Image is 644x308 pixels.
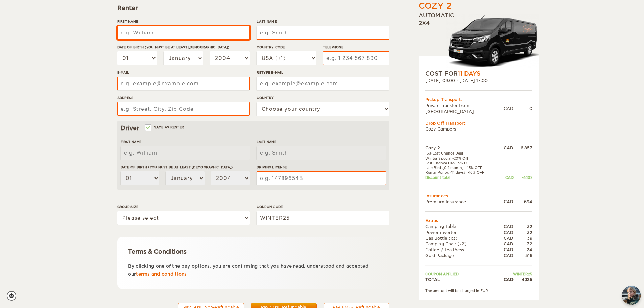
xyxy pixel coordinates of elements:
[497,230,514,235] div: CAD
[514,199,532,205] div: 694
[257,77,389,90] input: e.g. example@example.com
[425,199,497,205] td: Premium Insurance
[622,286,641,305] img: Freyja at Cozy Campers
[514,145,532,151] div: 6,857
[497,253,514,258] div: CAD
[425,103,504,114] td: Private transfer from [GEOGRAPHIC_DATA]
[257,171,386,185] input: e.g. 14789654B
[257,204,389,209] label: Coupon code
[514,277,532,282] div: 4,125
[136,271,187,277] a: terms and conditions
[514,175,532,180] div: -4,102
[425,193,532,199] td: Insurances
[425,70,532,78] div: COST FOR
[425,288,532,293] div: The amount will be charged in EUR
[425,235,497,241] td: Gas Bottle (x3)
[497,235,514,241] div: CAD
[425,271,497,276] td: Coupon applied
[425,78,532,84] div: [DATE] 09:00 - [DATE] 17:00
[257,45,316,50] label: Country Code
[425,224,497,230] td: Camping Table
[425,230,497,235] td: Power inverter
[497,199,514,205] div: CAD
[458,70,480,77] span: 11 Days
[425,170,497,175] td: Rental Period (11 days): -16% OFF
[425,241,497,247] td: Camping Chair (x2)
[121,146,250,160] input: e.g. William
[425,126,532,132] td: Cozy Campers
[117,102,250,116] input: e.g. Street, City, Zip Code
[425,277,497,282] td: TOTAL
[146,124,184,131] label: Same as renter
[425,145,497,151] td: Cozy 2
[514,230,532,235] div: 32
[117,4,389,12] div: Renter
[7,291,21,301] a: Cookie settings
[117,77,250,90] input: e.g. example@example.com
[117,204,250,209] label: Group size
[425,97,532,103] div: Pickup Transport:
[425,218,532,223] td: Extras
[419,0,451,12] div: Cozy 2
[128,247,379,256] div: Terms & Conditions
[622,286,641,305] button: chat-button
[497,271,532,276] td: WINTER25
[257,95,389,100] label: Country
[425,161,497,165] td: Last Chance Deal -5% OFF
[257,26,389,40] input: e.g. Smith
[497,277,514,282] div: CAD
[257,19,389,24] label: Last Name
[514,224,532,230] div: 32
[117,45,250,50] label: Date of birth (You must be at least [DEMOGRAPHIC_DATA])
[425,120,532,126] div: Drop Off Transport:
[425,165,497,170] td: Late Bird (0-1 month): -15% OFF
[504,105,514,111] div: CAD
[323,45,389,50] label: Telephone
[257,70,389,75] label: Retype E-mail
[514,253,532,258] div: 516
[425,156,497,161] td: Winter Special -20% Off
[257,146,386,160] input: e.g. Smith
[117,70,250,75] label: E-mail
[425,253,497,258] td: Gold Package
[514,105,532,111] div: 0
[514,247,532,253] div: 24
[425,151,497,156] td: -5% Last Chance Deal
[497,175,514,180] div: CAD
[121,124,386,132] div: Driver
[117,26,250,40] input: e.g. William
[257,165,386,170] label: Driving License
[514,241,532,247] div: 32
[146,126,150,131] input: Same as renter
[323,51,389,65] input: e.g. 1 234 567 890
[121,139,250,144] label: First Name
[117,19,250,24] label: First Name
[121,165,250,170] label: Date of birth (You must be at least [DEMOGRAPHIC_DATA])
[425,247,497,253] td: Coffee / Tea Press
[128,262,379,278] p: By clicking one of the pay options, you are confirming that you have read, understood and accepte...
[117,95,250,100] label: Address
[514,235,532,241] div: 39
[497,145,514,151] div: CAD
[419,12,539,70] div: Automatic 2x4
[446,14,539,70] img: Langur-m-c-logo-2.png
[497,224,514,230] div: CAD
[257,139,386,144] label: Last Name
[497,247,514,253] div: CAD
[425,175,497,180] td: Discount total
[497,241,514,247] div: CAD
